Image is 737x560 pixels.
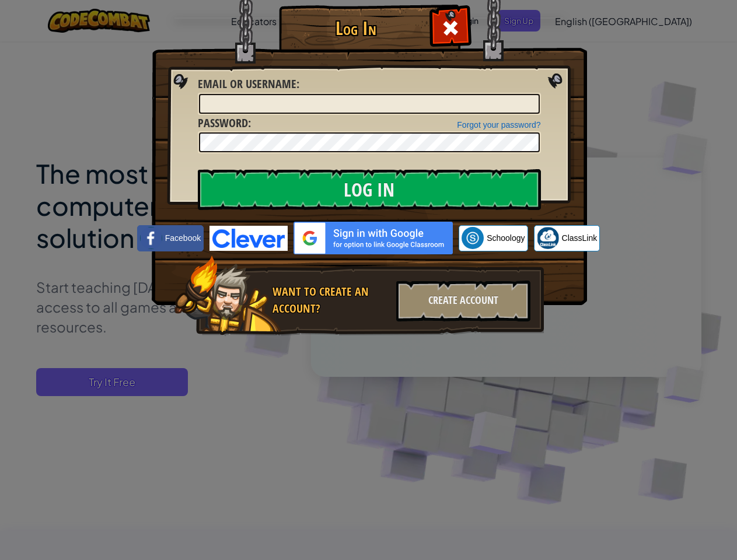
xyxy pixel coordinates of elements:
[198,76,296,92] span: Email or Username
[198,169,541,210] input: Log In
[273,283,389,317] div: Want to create an account?
[396,281,530,321] div: Create Account
[140,227,162,249] img: facebook_small.png
[198,115,251,132] label: :
[209,226,288,251] img: clever-logo-blue.png
[462,227,484,249] img: schoology.png
[294,222,453,254] img: gplus_sso_button2.svg
[487,232,525,244] span: Schoology
[562,232,598,244] span: ClassLink
[457,120,540,129] a: Forgot your password?
[198,76,299,93] label: :
[165,232,201,244] span: Facebook
[537,227,559,249] img: classlink-logo-small.png
[282,18,431,38] h1: Log In
[198,115,248,131] span: Password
